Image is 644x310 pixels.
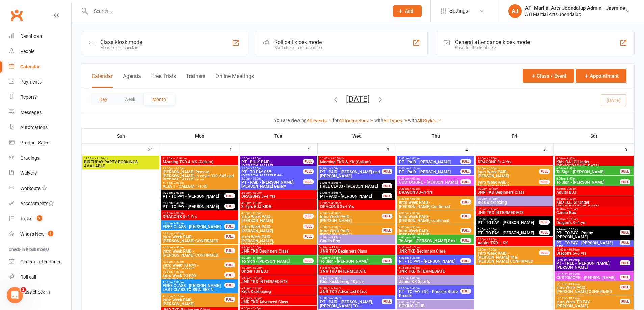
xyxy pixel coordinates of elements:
[144,93,175,105] button: Month
[487,218,498,221] span: - 5:45pm
[21,287,26,292] span: 2
[477,160,551,164] span: DRAGONS 3+4 Yrs
[477,180,539,188] span: Intro Week PAID - [PERSON_NAME]
[460,159,471,164] div: FULL
[382,258,392,263] div: FULL
[274,45,323,50] div: Staff check-in for members
[173,222,184,225] span: - 4:30pm
[477,221,539,225] span: PT - TO PAY - [PERSON_NAME]
[398,226,461,229] span: 4:00pm
[162,191,225,194] span: 2:30pm
[556,241,620,249] span: PT - TO PAY - [PERSON_NAME] $50
[477,187,551,190] span: 4:30pm
[398,177,461,180] span: 3:30pm
[398,157,461,160] span: 2:00pm
[9,29,71,44] a: Dashboard
[241,256,303,259] span: 4:30pm
[9,211,71,226] a: Tasks 2
[162,235,225,243] span: Intro Week PAID - [PERSON_NAME] CONFIRMED
[20,140,49,145] div: Product Sales
[330,212,341,215] span: - 4:30pm
[460,179,471,184] div: FULL
[620,179,630,184] div: FULL
[20,259,61,264] div: General attendance
[477,167,539,170] span: 3:30pm
[330,181,341,184] span: - 3:30pm
[624,144,634,155] div: 6
[465,144,475,155] div: 4
[567,258,580,261] span: - 10:30am
[398,229,461,237] span: Intro Week PAID - [PERSON_NAME]
[274,118,307,123] strong: You are viewing
[20,64,40,69] div: Calendar
[84,157,158,160] span: 11:00am
[251,212,262,215] span: - 4:30pm
[409,236,420,239] span: - 4:30pm
[460,238,471,243] div: FULL
[20,231,45,237] div: What's New
[320,226,382,229] span: 4:00pm
[241,180,303,188] span: PT - PAID - [PERSON_NAME], [PERSON_NAME] Gallery
[303,179,314,184] div: FULL
[303,234,314,239] div: FULL
[123,73,141,88] button: Agenda
[487,167,498,170] span: - 4:00pm
[215,73,254,88] button: Online Meetings
[398,236,461,239] span: 4:00pm
[398,180,461,184] span: CUSTOMORE - [PERSON_NAME]
[241,205,315,209] span: 3-6yrs BJJ KIDS
[566,208,578,211] span: - 10:15am
[382,169,392,174] div: FULL
[556,190,632,194] span: Adults BJJ
[173,232,184,235] span: - 4:00pm
[320,249,394,253] span: JNR TKD Beginners Class
[100,39,142,45] div: Class kiosk mode
[162,194,225,198] span: PT - TO PAY - [PERSON_NAME]
[409,177,420,180] span: - 4:00pm
[9,74,71,90] a: Payments
[91,93,116,105] button: Day
[9,135,71,150] a: Product Sales
[320,259,382,263] span: To Sign - [PERSON_NAME]
[455,39,530,45] div: General attendance kiosk mode
[330,167,341,170] span: - 3:00pm
[487,197,498,200] span: - 5:15pm
[477,251,539,263] span: Intro Week PAID - [PERSON_NAME] Thai [PERSON_NAME] CONFIRMED
[174,167,185,170] span: - 1:30pm
[162,184,237,188] span: ALTA 1 - CALLUM 1-1:45
[251,167,262,170] span: - 3:00pm
[320,256,382,259] span: 4:30pm
[508,4,522,18] div: AJ
[330,226,341,229] span: - 4:30pm
[241,249,315,253] span: JNR TKD Beginners Class
[20,155,40,161] div: Gradings
[417,118,442,123] a: All Styles
[9,90,71,105] a: Reports
[460,199,471,205] div: FULL
[382,214,392,219] div: FULL
[398,215,461,223] span: Intro Week PAID - [PERSON_NAME] confirmed
[405,8,413,14] span: Add
[303,258,314,263] div: FULL
[539,169,550,174] div: FULL
[320,181,382,184] span: 3:00pm
[241,191,315,194] span: 3:30pm
[398,239,461,243] span: To Sign - [PERSON_NAME] Box
[9,44,71,59] a: People
[162,260,225,263] span: 4:00pm
[251,256,262,259] span: - 5:15pm
[346,94,370,104] button: [DATE]
[567,248,580,251] span: - 10:30am
[162,157,237,160] span: 11:00am
[487,208,498,211] span: - 6:00pm
[556,187,632,190] span: 8:30am
[241,246,315,249] span: 4:30pm
[9,285,71,300] a: Class kiosk mode
[382,183,392,188] div: FULL
[320,215,382,223] span: Intro Week PAID - [PERSON_NAME]
[556,157,632,160] span: 8:00am
[20,49,34,54] div: People
[487,238,498,241] span: - 7:00pm
[162,212,237,215] span: 3:30pm
[409,226,420,229] span: - 4:30pm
